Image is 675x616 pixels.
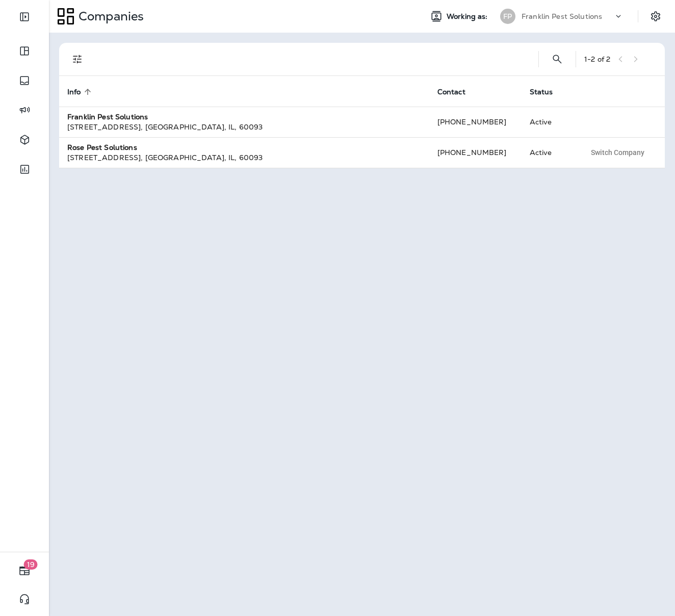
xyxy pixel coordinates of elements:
p: Companies [74,9,144,24]
span: Status [530,87,566,96]
div: [STREET_ADDRESS] , [GEOGRAPHIC_DATA] , IL , 60093 [67,152,421,163]
span: Working as: [447,12,490,21]
td: [PHONE_NUMBER] [429,137,522,168]
div: [STREET_ADDRESS] , [GEOGRAPHIC_DATA] , IL , 60093 [67,122,421,132]
span: Info [67,87,94,96]
div: FP [500,9,515,24]
span: Info [67,88,81,96]
span: Contact [437,88,465,96]
button: Switch Company [585,145,650,160]
td: Active [522,137,577,168]
button: Expand Sidebar [10,7,39,27]
span: Switch Company [591,149,644,156]
td: [PHONE_NUMBER] [429,107,522,137]
td: Active [522,107,577,137]
strong: Rose Pest Solutions [67,143,137,152]
p: Franklin Pest Solutions [522,12,602,20]
strong: Franklin Pest Solutions [67,112,148,121]
span: 19 [24,559,38,570]
button: Filters [67,49,88,69]
button: Search Companies [547,49,567,69]
button: 19 [10,560,39,581]
button: Settings [646,7,665,25]
div: 1 - 2 of 2 [584,55,610,63]
span: Contact [437,87,479,96]
span: Status [530,88,553,96]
